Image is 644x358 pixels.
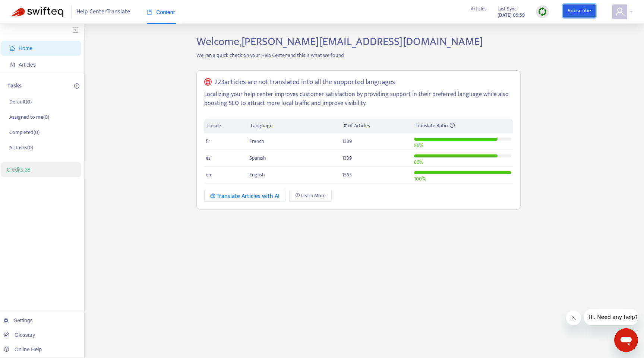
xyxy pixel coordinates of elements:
[342,170,352,179] span: 1553
[9,144,33,151] p: All tasks ( 0 )
[301,192,326,200] span: Learn More
[249,170,265,179] span: English
[341,119,413,133] th: # of Articles
[7,81,22,90] p: Tasks
[248,119,340,133] th: Language
[498,5,517,13] span: Last Sync
[204,90,513,108] p: Localizing your help center improves customer satisfaction by providing support in their preferre...
[342,137,352,146] span: 1339
[9,98,32,106] p: Default ( 0 )
[584,309,638,325] iframe: Message from company
[538,7,547,16] img: sync.dc5367851b00ba804db3.png
[9,128,40,136] p: Completed ( 0 )
[498,11,525,19] strong: [DATE] 09:59
[191,51,526,59] p: We ran a quick check on your Help Center and this is what we found
[4,317,33,323] a: Settings
[614,328,638,352] iframe: Button to launch messaging window
[147,10,152,15] span: book
[342,154,352,162] span: 1339
[471,5,486,13] span: Articles
[10,62,15,67] span: account-book
[249,137,264,146] span: French
[414,141,423,150] span: 86 %
[214,78,395,87] h5: 223 articles are not translated into all the supported languages
[206,137,209,146] span: fr
[414,175,426,183] span: 100 %
[615,7,624,16] span: user
[4,332,35,338] a: Glossary
[196,32,483,51] span: Welcome, [PERSON_NAME][EMAIL_ADDRESS][DOMAIN_NAME]
[147,9,175,15] span: Content
[10,46,15,51] span: home
[7,167,31,173] a: Credits:38
[19,62,36,68] span: Articles
[249,154,266,162] span: Spanish
[414,158,423,166] span: 86 %
[206,154,211,162] span: es
[289,190,332,202] a: Learn More
[204,119,248,133] th: Locale
[204,78,212,87] span: global
[76,5,130,19] span: Help Center Translate
[9,113,49,121] p: Assigned to me ( 0 )
[19,45,32,51] span: Home
[204,190,286,202] button: Translate Articles with AI
[563,4,596,18] a: Subscribe
[210,192,280,201] div: Translate Articles with AI
[11,7,63,17] img: Swifteq
[4,346,42,352] a: Online Help
[416,122,509,130] div: Translate Ratio
[566,310,581,325] iframe: Close message
[206,170,211,179] span: en
[74,83,79,89] span: plus-circle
